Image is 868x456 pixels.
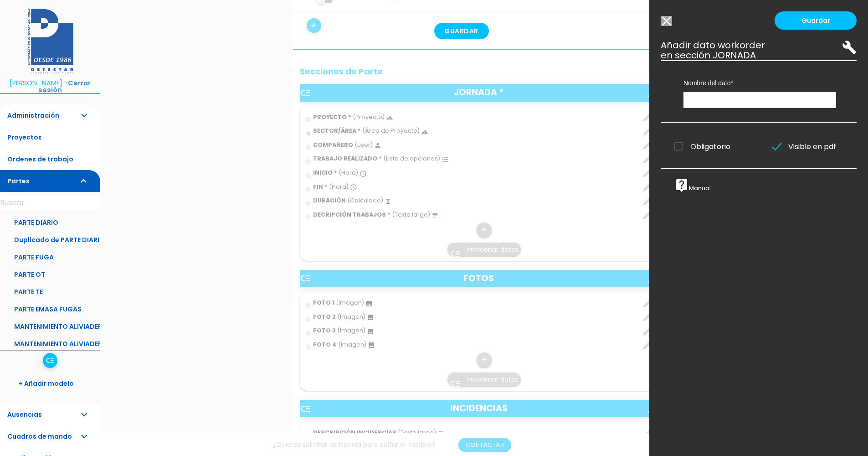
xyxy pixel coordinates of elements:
[683,78,836,88] label: Nombre del dato
[775,11,857,30] a: Guardar
[842,40,857,55] i: build
[674,184,711,192] a: live_helpManual
[674,141,730,152] span: Obligatorio
[661,40,857,60] h3: Añadir dato workorder en sección JORNADA
[674,178,689,192] i: live_help
[772,141,836,152] span: Visible en pdf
